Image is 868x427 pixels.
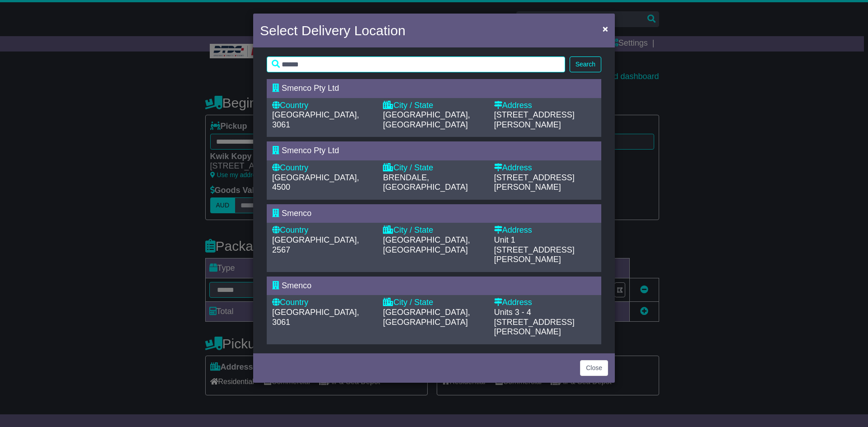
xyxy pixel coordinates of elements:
div: City / State [383,101,485,111]
div: Country [272,163,374,173]
div: City / State [383,225,485,235]
span: [STREET_ADDRESS][PERSON_NAME] [494,245,575,264]
span: [STREET_ADDRESS][PERSON_NAME] [494,110,575,129]
span: Smenco Pty Ltd [282,146,339,155]
span: [GEOGRAPHIC_DATA], 2567 [272,235,359,254]
span: BRENDALE, [GEOGRAPHIC_DATA] [383,173,467,192]
div: Address [494,163,596,173]
div: Address [494,298,596,308]
span: Smenco [282,209,311,218]
span: Units 3 - 4 [494,308,531,317]
div: Address [494,225,596,235]
span: Smenco [282,281,311,290]
h4: Select Delivery Location [260,20,406,41]
button: Close [580,360,608,376]
span: [GEOGRAPHIC_DATA], [GEOGRAPHIC_DATA] [383,235,470,254]
button: Search [570,56,601,72]
span: [GEOGRAPHIC_DATA], [GEOGRAPHIC_DATA] [383,308,470,327]
div: Country [272,225,374,235]
span: [GEOGRAPHIC_DATA], 4500 [272,173,359,192]
div: City / State [383,163,485,173]
span: Unit 1 [494,235,515,244]
span: × [603,23,608,34]
div: Address [494,101,596,111]
button: Close [598,19,613,38]
span: [STREET_ADDRESS][PERSON_NAME] [494,173,575,192]
span: [GEOGRAPHIC_DATA], 3061 [272,308,359,327]
span: Smenco Pty Ltd [282,84,339,93]
span: [GEOGRAPHIC_DATA], [GEOGRAPHIC_DATA] [383,110,470,129]
span: [GEOGRAPHIC_DATA], 3061 [272,110,359,129]
span: [STREET_ADDRESS][PERSON_NAME] [494,318,575,337]
div: Country [272,298,374,308]
div: City / State [383,298,485,308]
div: Country [272,101,374,111]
